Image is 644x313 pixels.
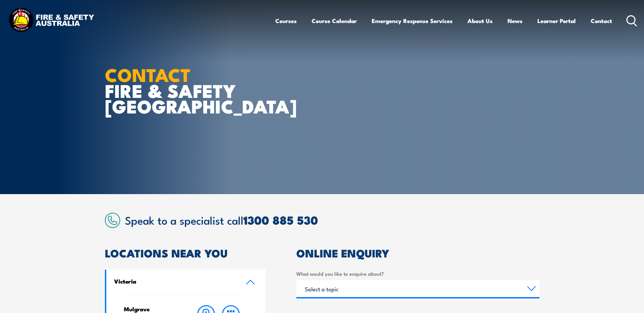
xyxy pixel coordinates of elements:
[312,12,357,30] a: Course Calendar
[105,248,266,257] h2: LOCATIONS NEAR YOU
[508,12,522,30] a: News
[296,248,539,257] h2: ONLINE ENQUIRY
[106,270,266,294] a: Victoria
[591,12,612,30] a: Contact
[114,277,236,285] h4: Victoria
[125,214,539,226] h2: Speak to a specialist call
[467,12,493,30] a: About Us
[105,60,191,88] strong: CONTACT
[124,305,181,313] h4: Mulgrave
[372,12,453,30] a: Emergency Response Services
[105,66,273,114] h1: FIRE & SAFETY [GEOGRAPHIC_DATA]
[537,12,576,30] a: Learner Portal
[243,211,318,229] a: 1300 885 530
[296,270,539,277] label: What would you like to enquire about?
[275,12,297,30] a: Courses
